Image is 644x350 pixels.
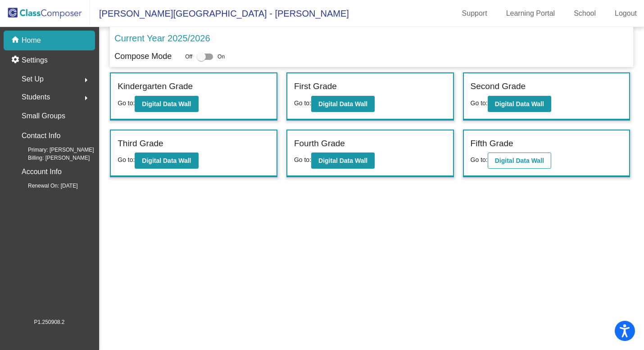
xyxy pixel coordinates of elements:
button: Digital Data Wall [311,96,375,112]
button: Digital Data Wall [135,96,198,112]
b: Digital Data Wall [495,100,544,108]
p: Small Groups [22,110,65,122]
b: Digital Data Wall [318,157,367,164]
mat-icon: settings [11,55,22,66]
span: Set Up [22,73,44,85]
mat-icon: arrow_right [81,93,91,103]
span: On [218,53,225,61]
button: Digital Data Wall [488,153,551,169]
span: Go to: [471,99,488,107]
label: Fifth Grade [471,137,513,150]
span: Go to: [294,156,311,163]
button: Digital Data Wall [135,153,198,169]
b: Digital Data Wall [495,157,544,164]
p: Current Year 2025/2026 [114,31,210,45]
mat-icon: arrow_right [81,75,91,85]
p: Contact Info [22,130,60,142]
button: Digital Data Wall [311,153,375,169]
a: Learning Portal [499,6,562,21]
a: Support [455,6,494,21]
span: Go to: [118,156,135,163]
label: Third Grade [118,137,163,150]
span: Renewal On: [DATE] [14,182,77,190]
span: Go to: [118,99,135,107]
b: Digital Data Wall [142,100,191,108]
label: Second Grade [471,80,526,93]
p: Account Info [22,166,62,178]
button: Digital Data Wall [488,96,551,112]
label: Fourth Grade [294,137,345,150]
span: Primary: [PERSON_NAME] [14,146,94,154]
a: School [567,6,603,21]
b: Digital Data Wall [142,157,191,164]
p: Settings [22,55,48,66]
span: Billing: [PERSON_NAME] [14,154,90,162]
mat-icon: home [11,35,22,46]
p: Home [22,35,41,46]
span: Go to: [294,99,311,107]
span: Off [185,53,192,61]
p: Compose Mode [114,50,172,63]
a: Logout [608,6,644,21]
span: [PERSON_NAME][GEOGRAPHIC_DATA] - [PERSON_NAME] [90,6,349,21]
span: Students [22,91,50,103]
label: First Grade [294,80,337,93]
label: Kindergarten Grade [118,80,193,93]
b: Digital Data Wall [318,100,367,108]
span: Go to: [471,156,488,163]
